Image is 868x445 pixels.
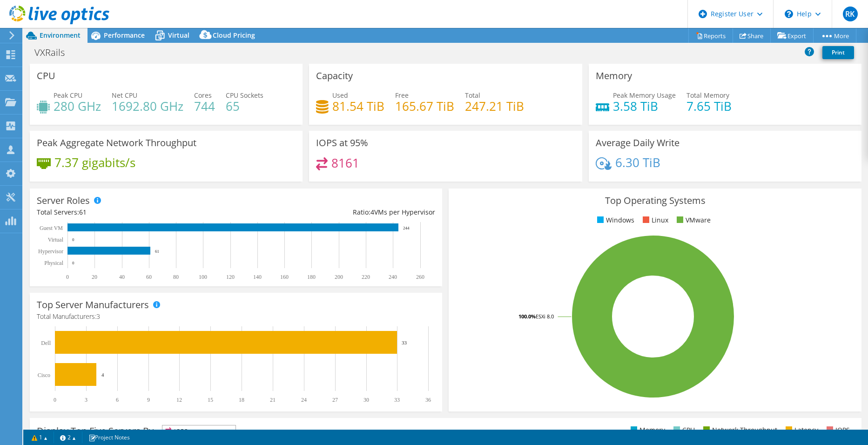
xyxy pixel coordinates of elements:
[146,274,152,280] text: 60
[38,372,50,378] text: Cisco
[72,261,74,265] text: 0
[41,340,51,346] text: Dell
[37,71,55,81] h3: CPU
[54,91,82,100] span: Peak CPU
[213,31,255,40] span: Cloud Pricing
[316,71,353,81] h3: Capacity
[307,274,316,280] text: 180
[253,274,262,280] text: 140
[270,397,276,403] text: 21
[104,31,145,40] span: Performance
[701,425,777,435] li: Network Throughput
[416,274,424,280] text: 260
[628,425,665,435] li: Memory
[199,274,207,280] text: 100
[686,91,729,100] span: Total Memory
[332,91,348,100] span: Used
[301,397,307,403] text: 24
[40,225,63,231] text: Guest VM
[402,340,407,345] text: 33
[596,71,632,81] h3: Memory
[671,425,695,435] li: CPU
[48,236,64,243] text: Virtual
[162,425,236,437] span: IOPS
[813,28,856,43] a: More
[332,101,384,111] h4: 81.54 TiB
[536,313,554,320] tspan: ESXi 8.0
[822,46,854,59] a: Print
[119,274,125,280] text: 40
[37,138,196,148] h3: Peak Aggregate Network Throughput
[112,91,137,100] span: Net CPU
[332,397,338,403] text: 27
[85,397,87,403] text: 3
[465,101,524,111] h4: 247.21 TiB
[30,47,79,58] h1: VXRails
[362,274,370,280] text: 220
[92,274,97,280] text: 20
[194,91,212,100] span: Cores
[44,260,63,266] text: Physical
[395,91,409,100] span: Free
[96,312,100,321] span: 3
[613,91,676,100] span: Peak Memory Usage
[168,31,189,40] span: Virtual
[82,432,136,443] a: Project Notes
[79,208,87,216] span: 61
[66,274,69,280] text: 0
[37,196,90,206] h3: Server Roles
[613,101,676,111] h4: 3.58 TiB
[615,157,660,168] h4: 6.30 TiB
[595,215,634,225] li: Windows
[370,208,374,216] span: 4
[112,101,183,111] h4: 1692.80 GHz
[335,274,343,280] text: 200
[208,397,213,403] text: 15
[147,397,150,403] text: 9
[785,10,793,18] svg: \n
[824,425,850,435] li: IOPS
[54,397,56,403] text: 0
[280,274,289,280] text: 160
[54,101,101,111] h4: 280 GHz
[226,101,263,111] h4: 65
[25,432,54,443] a: 1
[54,432,82,443] a: 2
[194,101,215,111] h4: 744
[640,215,668,225] li: Linux
[465,91,480,100] span: Total
[72,237,74,242] text: 0
[176,397,182,403] text: 12
[596,138,680,148] h3: Average Daily Write
[54,157,135,168] h4: 7.37 gigabits/s
[389,274,397,280] text: 240
[518,313,536,320] tspan: 100.0%
[843,7,858,21] span: RK
[395,101,454,111] h4: 165.67 TiB
[101,372,104,378] text: 4
[394,397,400,403] text: 33
[37,300,149,310] h3: Top Server Manufacturers
[733,28,771,43] a: Share
[425,397,431,403] text: 36
[688,28,733,43] a: Reports
[783,425,818,435] li: Latency
[226,91,263,100] span: CPU Sockets
[155,249,159,254] text: 61
[331,158,359,168] h4: 8161
[316,138,368,148] h3: IOPS at 95%
[116,397,119,403] text: 6
[686,101,732,111] h4: 7.65 TiB
[40,31,81,40] span: Environment
[226,274,235,280] text: 120
[674,215,711,225] li: VMware
[456,196,854,206] h3: Top Operating Systems
[403,226,410,230] text: 244
[239,397,244,403] text: 18
[236,207,435,217] div: Ratio: VMs per Hypervisor
[363,397,369,403] text: 30
[770,28,814,43] a: Export
[37,311,435,322] h4: Total Manufacturers:
[173,274,179,280] text: 80
[37,207,236,217] div: Total Servers:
